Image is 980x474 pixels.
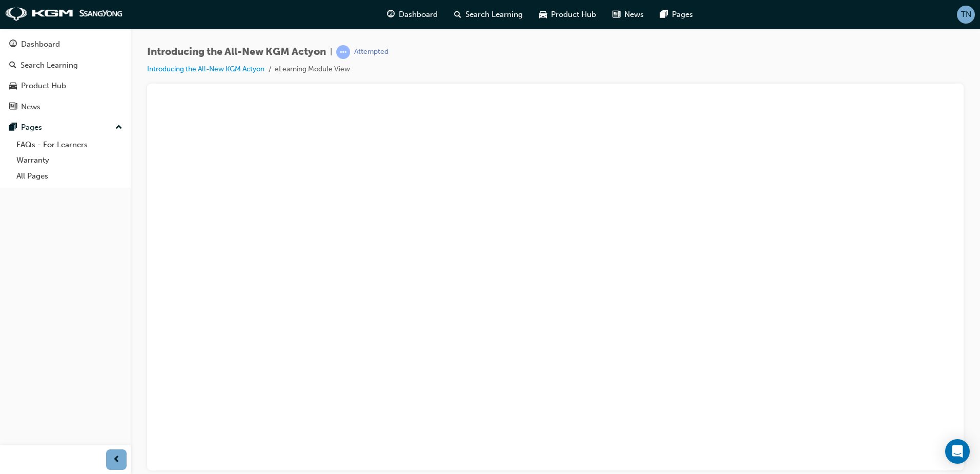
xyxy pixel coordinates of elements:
span: News [624,9,644,21]
a: Product Hub [4,76,127,95]
span: TN [961,9,971,21]
span: pages-icon [660,8,668,21]
a: Dashboard [4,35,127,54]
span: pages-icon [9,123,17,132]
span: up-icon [115,121,122,134]
button: Pages [4,118,127,137]
a: Introducing the All-New KGM Actyon [147,65,264,73]
span: guage-icon [9,40,17,49]
span: Pages [672,9,693,21]
span: Dashboard [399,9,438,21]
a: car-iconProduct Hub [531,4,604,25]
span: learningRecordVerb_ATTEMPT-icon [336,45,350,59]
div: Pages [21,122,42,133]
div: Dashboard [21,38,60,50]
span: news-icon [9,103,17,112]
button: TN [957,6,975,24]
a: guage-iconDashboard [379,4,446,25]
span: Product Hub [551,9,596,21]
span: search-icon [9,61,16,70]
a: News [4,97,127,116]
a: pages-iconPages [652,4,701,25]
span: prev-icon [113,453,120,466]
a: FAQs - For Learners [12,137,127,153]
a: search-iconSearch Learning [446,4,531,25]
span: car-icon [539,8,547,21]
div: Attempted [354,47,389,57]
span: Introducing the All-New KGM Actyon [147,46,326,58]
span: news-icon [612,8,620,21]
div: Search Learning [21,60,78,71]
a: All Pages [12,168,127,184]
span: car-icon [9,82,17,91]
span: | [330,46,332,58]
div: Product Hub [21,80,66,92]
button: DashboardSearch LearningProduct HubNews [4,33,127,118]
a: Search Learning [4,56,127,75]
a: news-iconNews [604,4,652,25]
div: Open Intercom Messenger [945,439,970,464]
img: kgm [5,7,123,22]
li: eLearning Module View [275,64,350,75]
div: News [21,101,40,113]
span: search-icon [454,8,461,21]
span: guage-icon [387,8,395,21]
span: Search Learning [465,9,523,21]
a: Warranty [12,152,127,168]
